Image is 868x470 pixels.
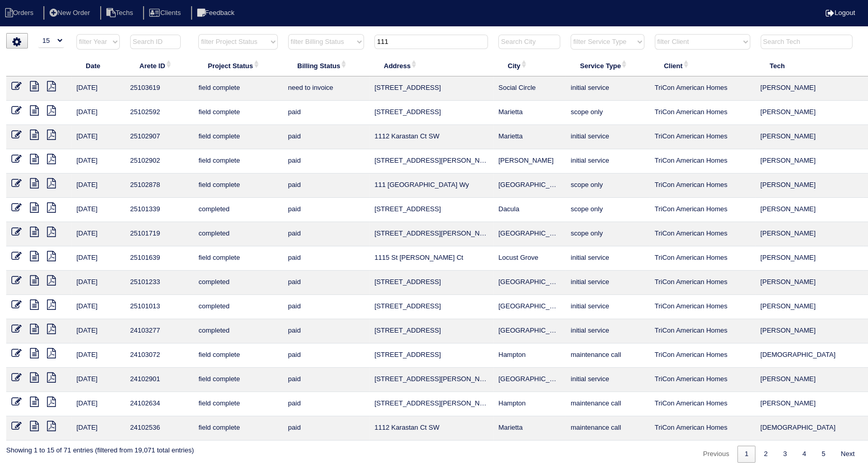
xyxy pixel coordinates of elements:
td: [GEOGRAPHIC_DATA] [493,222,565,246]
th: Tech [755,55,863,76]
td: 25102902 [125,149,193,174]
td: Locust Grove [493,246,565,271]
td: need to invoice [283,76,369,101]
td: 24103072 [125,343,193,368]
td: 25102592 [125,101,193,125]
a: Logout [826,9,855,17]
td: scope only [565,174,649,198]
td: 25103619 [125,76,193,101]
input: Search Address [374,35,488,49]
td: [GEOGRAPHIC_DATA] [493,174,565,198]
td: paid [283,149,369,174]
td: scope only [565,198,649,222]
td: [DATE] [71,198,125,222]
td: [DEMOGRAPHIC_DATA] [755,416,863,441]
td: field complete [193,416,282,441]
td: 1115 St [PERSON_NAME] Ct [369,246,493,271]
td: completed [193,198,282,222]
th: City: activate to sort column ascending [493,55,565,76]
td: [GEOGRAPHIC_DATA] [493,295,565,319]
a: 1 [737,446,755,463]
td: TriCon American Homes [650,246,755,271]
a: Next [833,446,862,463]
td: 25101233 [125,271,193,295]
td: TriCon American Homes [650,392,755,416]
td: Hampton [493,343,565,368]
td: initial service [565,271,649,295]
td: paid [283,343,369,368]
td: TriCon American Homes [650,125,755,149]
td: [STREET_ADDRESS] [369,319,493,343]
input: Search City [498,35,560,49]
input: Search ID [130,35,181,49]
td: [DATE] [71,149,125,174]
td: paid [283,416,369,441]
td: 25102907 [125,125,193,149]
td: completed [193,295,282,319]
td: [DATE] [71,174,125,198]
td: field complete [193,101,282,125]
a: New Order [43,9,98,17]
td: [PERSON_NAME] [755,319,863,343]
td: field complete [193,174,282,198]
li: Clients [143,6,189,20]
td: [PERSON_NAME] [755,368,863,392]
td: initial service [565,295,649,319]
td: [PERSON_NAME] [755,101,863,125]
a: Techs [100,9,141,17]
td: [PERSON_NAME] [755,198,863,222]
td: Marietta [493,416,565,441]
th: Service Type: activate to sort column ascending [565,55,649,76]
td: Marietta [493,125,565,149]
td: [PERSON_NAME] [755,125,863,149]
li: Feedback [191,6,243,20]
td: 111 [GEOGRAPHIC_DATA] Wy [369,174,493,198]
td: 24102901 [125,368,193,392]
td: TriCon American Homes [650,76,755,101]
td: 25101339 [125,198,193,222]
td: [DATE] [71,76,125,101]
td: [DATE] [71,295,125,319]
td: [PERSON_NAME] [755,392,863,416]
div: Showing 1 to 15 of 71 entries (filtered from 19,071 total entries) [6,441,194,455]
td: [PERSON_NAME] [755,174,863,198]
td: scope only [565,222,649,246]
td: TriCon American Homes [650,149,755,174]
td: 24102634 [125,392,193,416]
td: [DATE] [71,271,125,295]
td: TriCon American Homes [650,222,755,246]
td: maintenance call [565,343,649,368]
td: initial service [565,246,649,271]
td: initial service [565,319,649,343]
td: [PERSON_NAME] [493,149,565,174]
th: Client: activate to sort column ascending [650,55,755,76]
td: [DATE] [71,319,125,343]
td: [STREET_ADDRESS] [369,295,493,319]
td: [DATE] [71,246,125,271]
td: initial service [565,125,649,149]
td: TriCon American Homes [650,271,755,295]
td: TriCon American Homes [650,198,755,222]
td: paid [283,174,369,198]
td: completed [193,319,282,343]
td: paid [283,392,369,416]
td: 25101719 [125,222,193,246]
td: field complete [193,149,282,174]
td: 1112 Karastan Ct SW [369,125,493,149]
td: initial service [565,149,649,174]
td: [DEMOGRAPHIC_DATA] [755,343,863,368]
td: TriCon American Homes [650,416,755,441]
td: [PERSON_NAME] [755,295,863,319]
td: [STREET_ADDRESS][PERSON_NAME] [369,222,493,246]
a: 3 [776,446,794,463]
td: [DATE] [71,343,125,368]
td: initial service [565,368,649,392]
a: Previous [696,446,737,463]
td: TriCon American Homes [650,343,755,368]
a: 4 [795,446,813,463]
td: field complete [193,125,282,149]
td: [PERSON_NAME] [755,271,863,295]
td: [DATE] [71,416,125,441]
td: TriCon American Homes [650,319,755,343]
td: maintenance call [565,416,649,441]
